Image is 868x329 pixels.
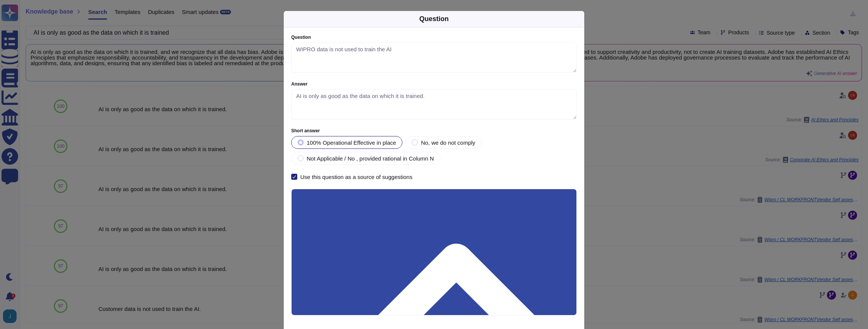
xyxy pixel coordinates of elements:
[307,155,434,162] span: Not Applicable / No , provided rational in Column N
[291,35,577,40] label: Question
[307,139,396,146] span: 100% Operational Effective in place
[291,89,577,119] textarea: AI is only as good as the data on which it is trained.
[291,43,577,73] textarea: WIPRO data is not used to train the AI
[300,174,413,180] div: Use this question as a source of suggestions
[421,139,475,146] span: No, we do not comply
[291,129,577,133] label: Short answer
[419,14,449,24] div: Question
[291,82,577,86] label: Answer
